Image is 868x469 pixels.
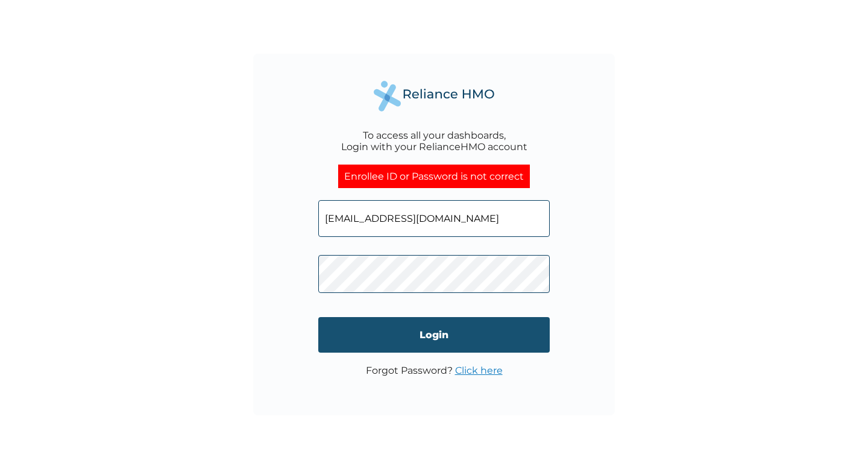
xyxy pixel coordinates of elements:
[318,317,550,353] input: Login
[374,81,494,112] img: Reliance Health's Logo
[366,365,503,376] p: Forgot Password?
[318,200,550,237] input: Email address or HMO ID
[455,365,503,376] a: Click here
[341,130,527,153] div: To access all your dashboards, Login with your RelianceHMO account
[338,165,530,188] div: Enrollee ID or Password is not correct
